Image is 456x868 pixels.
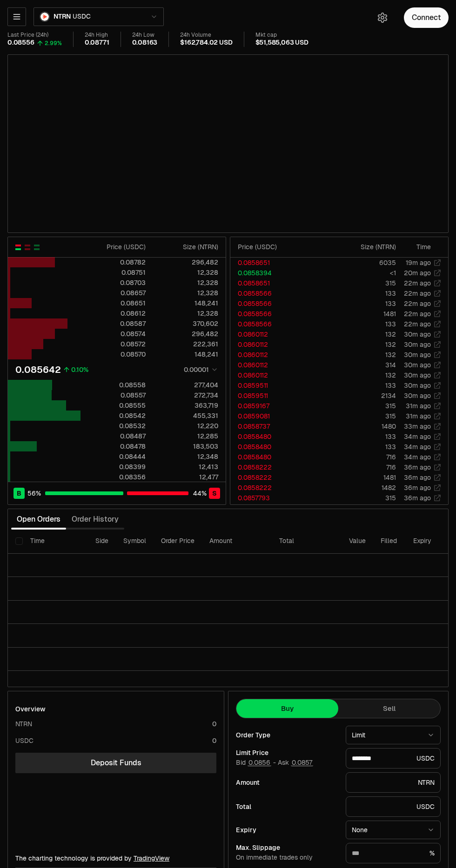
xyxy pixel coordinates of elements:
[230,278,317,288] td: 0.0858651
[230,483,317,493] td: 0.0858222
[404,242,431,252] div: Time
[404,340,431,349] time: 30m ago
[230,421,317,431] td: 0.0858737
[54,13,71,21] span: NTRN
[236,732,338,738] div: Order Type
[81,339,146,349] div: 0.08572
[81,288,146,298] div: 0.08657
[230,493,317,503] td: 0.0857793
[81,258,146,267] div: 0.08782
[154,309,218,318] div: 12,328
[230,401,317,411] td: 0.0859167
[81,472,146,482] div: 0.08356
[81,462,146,471] div: 0.08399
[230,411,317,421] td: 0.0859081
[81,391,146,400] div: 0.08557
[317,258,396,268] td: 6035
[154,401,218,410] div: 363,719
[81,309,146,318] div: 0.08612
[406,402,431,410] time: 31m ago
[404,473,431,482] time: 36m ago
[85,39,109,47] div: 0.08771
[404,453,431,461] time: 34m ago
[15,704,46,714] div: Overview
[212,719,216,729] div: 0
[404,381,431,390] time: 30m ago
[15,736,34,745] div: USDC
[230,360,317,370] td: 0.0860112
[317,411,396,421] td: 315
[154,452,218,461] div: 12,348
[154,350,218,359] div: 148,241
[15,363,61,376] div: 0.085642
[338,699,440,718] button: Sell
[14,244,22,251] button: Show Buy and Sell Orders
[230,339,317,350] td: 0.0860112
[154,411,218,420] div: 455,331
[230,309,317,319] td: 0.0858566
[404,484,431,492] time: 36m ago
[230,452,317,462] td: 0.0858480
[73,13,90,21] span: USDC
[230,462,317,472] td: 0.0858222
[154,288,218,298] div: 12,328
[230,268,317,278] td: 0.0858394
[404,432,431,441] time: 34m ago
[230,503,317,513] td: 0.0857793
[404,7,449,28] button: Connect
[317,350,396,360] td: 132
[317,268,396,278] td: <1
[236,854,338,862] div: On immediate trades only
[154,380,218,390] div: 277,404
[202,530,272,554] th: Amount
[230,288,317,298] td: 0.0858566
[346,726,441,744] button: Limit
[7,39,34,47] div: 0.08556
[81,452,146,461] div: 0.08444
[317,329,396,339] td: 132
[404,494,431,502] time: 36m ago
[230,442,317,452] td: 0.0858480
[317,401,396,411] td: 315
[71,365,88,374] div: 0.10%
[404,299,431,308] time: 22m ago
[278,759,313,767] span: Ask
[154,462,218,471] div: 12,413
[33,244,40,251] button: Show Buy Orders Only
[81,411,146,420] div: 0.08542
[154,278,218,287] div: 12,328
[373,530,406,554] th: Filled
[116,530,154,554] th: Symbol
[85,32,109,39] div: 24h High
[154,391,218,400] div: 272,734
[15,854,216,863] div: The charting technology is provided by
[291,759,313,766] button: 0.0857
[404,269,431,277] time: 20m ago
[15,537,23,545] button: Select all
[272,530,342,554] th: Total
[404,289,431,298] time: 22m ago
[180,32,232,39] div: 24h Volume
[15,719,32,729] div: NTRN
[317,442,396,452] td: 133
[7,32,62,39] div: Last Price (24h)
[23,530,88,554] th: Time
[317,298,396,309] td: 133
[230,298,317,309] td: 0.0858566
[154,442,218,451] div: 183,503
[134,854,169,862] a: TradingView
[317,360,396,370] td: 314
[132,39,158,47] div: 0.08163
[154,298,218,308] div: 148,241
[230,380,317,391] td: 0.0859511
[317,309,396,319] td: 1481
[212,736,216,745] div: 0
[180,39,232,47] div: $162,784.02 USD
[404,443,431,451] time: 34m ago
[317,370,396,380] td: 132
[81,350,146,359] div: 0.08570
[404,422,431,431] time: 33m ago
[230,370,317,380] td: 0.0860112
[193,489,207,498] span: 44 %
[181,364,218,375] button: 0.00001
